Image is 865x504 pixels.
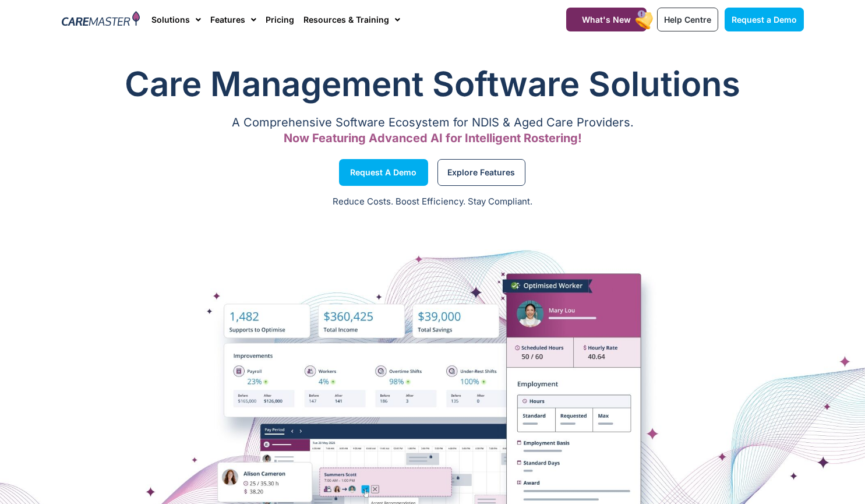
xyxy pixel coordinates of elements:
span: Explore Features [447,170,515,175]
span: What's New [582,15,631,24]
p: A Comprehensive Software Ecosystem for NDIS & Aged Care Providers. [62,119,804,126]
a: What's New [566,8,647,31]
a: Request a Demo [339,159,428,186]
a: Request a Demo [725,8,804,31]
a: Help Centre [657,8,718,31]
span: Now Featuring Advanced AI for Intelligent Rostering! [284,131,582,145]
img: CareMaster Logo [62,11,140,29]
p: Reduce Costs. Boost Efficiency. Stay Compliant. [7,195,858,209]
span: Help Centre [664,15,711,24]
h1: Care Management Software Solutions [62,61,804,107]
span: Request a Demo [732,15,797,24]
span: Request a Demo [350,170,416,175]
a: Explore Features [437,159,525,186]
